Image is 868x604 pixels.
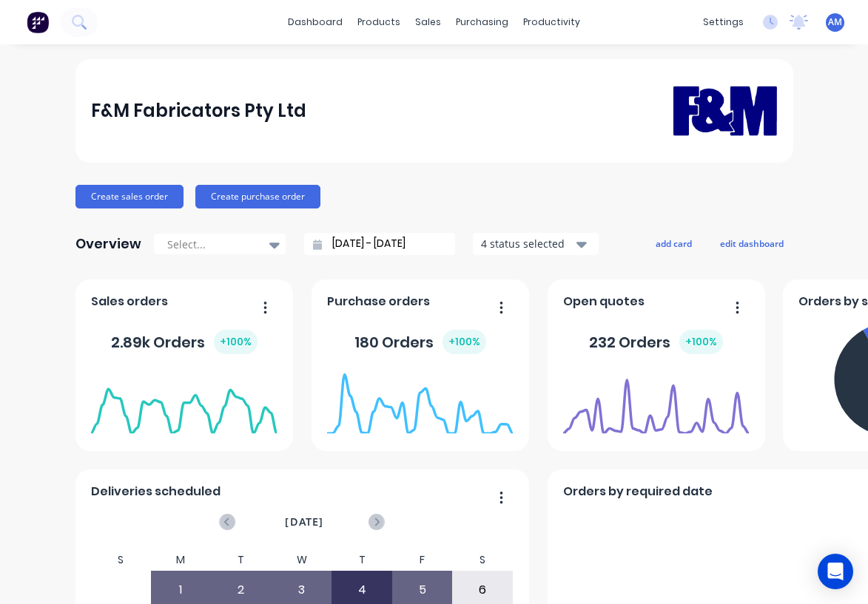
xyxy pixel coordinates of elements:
[696,11,751,33] div: settings
[828,16,842,29] span: AM
[516,11,588,33] div: productivity
[473,233,599,255] button: 4 status selected
[285,514,323,530] span: [DATE]
[90,549,151,571] div: S
[673,64,777,157] img: F&M Fabricators Pty Ltd
[91,96,306,126] div: F&M Fabricators Pty Ltd
[646,234,702,253] button: add card
[280,11,350,33] a: dashboard
[563,293,645,311] span: Open quotes
[679,330,723,354] div: + 100 %
[75,229,141,259] div: Overview
[27,11,49,33] img: Factory
[448,11,516,33] div: purchasing
[710,234,793,253] button: edit dashboard
[151,549,212,571] div: M
[211,549,272,571] div: T
[350,11,408,33] div: products
[195,185,320,208] button: Create purchase order
[452,549,513,571] div: S
[272,549,332,571] div: W
[589,330,723,354] div: 232 Orders
[214,330,258,354] div: + 100 %
[75,185,184,208] button: Create sales order
[91,293,168,311] span: Sales orders
[332,549,392,571] div: T
[481,236,574,251] div: 4 status selected
[818,554,853,589] div: Open Intercom Messenger
[392,549,453,571] div: F
[354,330,486,354] div: 180 Orders
[111,330,258,354] div: 2.89k Orders
[408,11,448,33] div: sales
[327,293,430,311] span: Purchase orders
[443,330,486,354] div: + 100 %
